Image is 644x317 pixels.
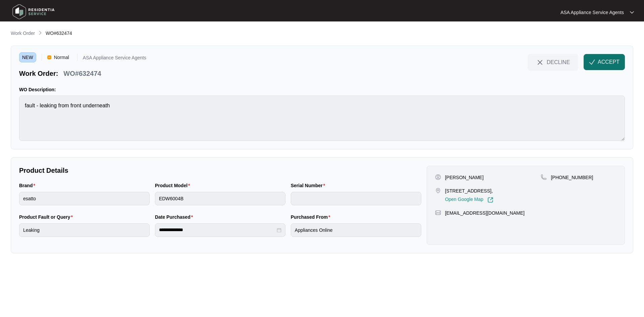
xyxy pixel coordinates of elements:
p: Product Details [19,166,421,175]
p: Work Order: [19,69,58,78]
span: Normal [51,52,72,62]
img: map-pin [435,210,441,216]
label: Product Model [155,182,193,189]
input: Product Fault or Query [19,223,150,237]
label: Serial Number [291,182,328,189]
span: DECLINE [547,58,570,66]
label: Date Purchased [155,214,196,220]
img: map-pin [435,188,441,194]
img: map-pin [541,174,547,180]
p: ASA Appliance Service Agents [83,55,146,62]
input: Product Model [155,192,285,205]
p: [PERSON_NAME] [445,174,484,181]
button: check-IconACCEPT [584,54,625,70]
p: [STREET_ADDRESS], [445,188,493,194]
label: Brand [19,182,38,189]
p: ASA Appliance Service Agents [560,9,624,16]
p: [EMAIL_ADDRESS][DOMAIN_NAME] [445,210,525,216]
img: close-Icon [536,58,544,66]
p: WO#632474 [63,69,101,78]
input: Purchased From [291,223,421,237]
p: WO Description: [19,86,625,93]
img: chevron-right [38,30,43,36]
img: check-Icon [589,59,595,65]
img: user-pin [435,174,441,180]
input: Brand [19,192,150,205]
span: ACCEPT [598,58,620,66]
img: Link-External [487,197,493,203]
input: Date Purchased [159,226,275,233]
img: dropdown arrow [630,11,634,14]
p: Work Order [11,30,35,37]
a: Work Order [9,30,36,37]
textarea: fault - leaking from front underneath [19,96,625,141]
a: Open Google Map [445,197,493,203]
span: WO#632474 [46,31,72,36]
input: Serial Number [291,192,421,205]
p: [PHONE_NUMBER] [551,174,593,181]
img: residentia service logo [10,2,57,22]
label: Product Fault or Query [19,214,75,220]
button: close-IconDECLINE [528,54,578,70]
label: Purchased From [291,214,333,220]
span: NEW [19,52,36,62]
img: Vercel Logo [47,55,51,59]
